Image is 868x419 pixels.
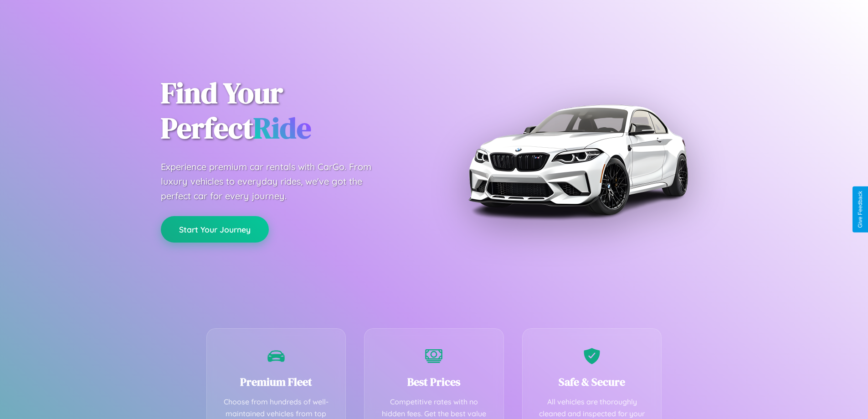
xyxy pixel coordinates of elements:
h3: Best Prices [378,374,490,389]
h1: Find Your Perfect [161,76,421,146]
button: Start Your Journey [161,216,269,243]
p: Experience premium car rentals with CarGo. From luxury vehicles to everyday rides, we've got the ... [161,160,389,203]
img: Premium BMW car rental vehicle [464,46,692,274]
h3: Safe & Secure [536,374,648,389]
div: Give Feedback [857,191,863,228]
span: Ride [253,108,311,148]
h3: Premium Fleet [221,374,332,389]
